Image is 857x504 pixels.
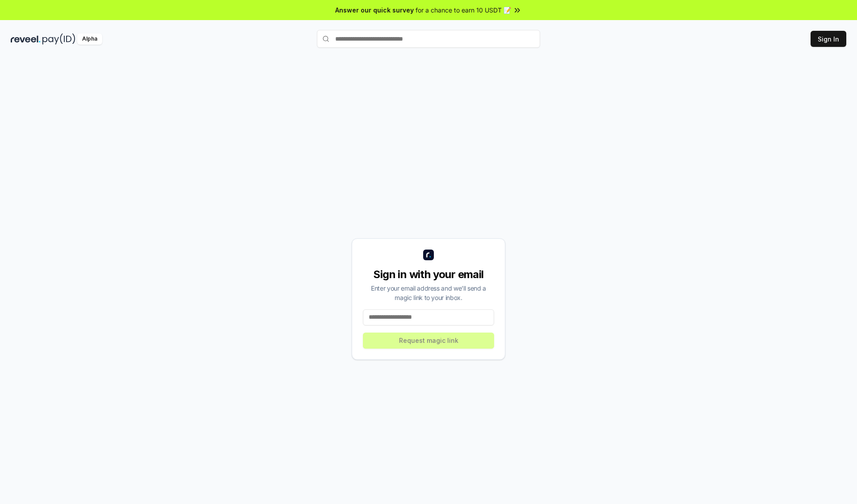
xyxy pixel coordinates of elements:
div: Alpha [77,33,102,45]
span: Answer our quick survey [335,5,414,15]
img: pay_id [42,33,75,45]
img: logo_small [423,250,434,260]
div: Sign in with your email [363,267,494,282]
img: reveel_dark [11,33,41,45]
button: Sign In [811,31,846,47]
div: Enter your email address and we’ll send a magic link to your inbox. [363,283,494,302]
span: for a chance to earn 10 USDT 📝 [416,5,511,15]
